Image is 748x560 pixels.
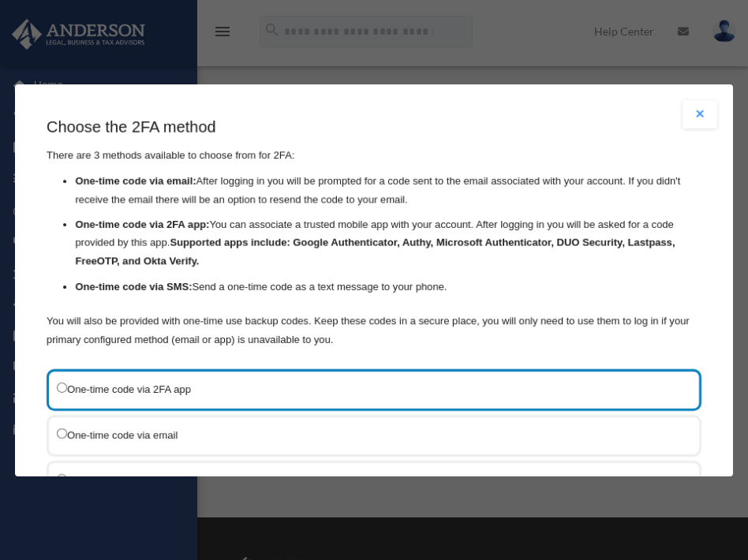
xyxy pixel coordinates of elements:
[75,174,196,186] strong: One-time code via email:
[57,473,67,483] input: One-time code via SMS
[75,278,701,296] li: Send a one-time code as a text message to your phone.
[75,237,675,267] strong: Supported apps include: Google Authenticator, Authy, Microsoft Authenticator, DUO Security, Lastp...
[57,382,67,392] input: One-time code via 2FA app
[75,218,209,230] strong: One-time code via 2FA app:
[47,311,701,349] p: You will also be provided with one-time use backup codes. Keep these codes in a secure place, you...
[75,216,701,270] li: You can associate a trusted mobile app with your account. After logging in you will be asked for ...
[57,427,67,438] input: One-time code via email
[75,172,701,208] li: After logging in you will be prompted for a code sent to the email associated with your account. ...
[57,424,675,444] label: One-time code via email
[75,280,192,292] strong: One-time code via SMS:
[47,116,701,138] h3: Choose the 2FA method
[57,379,675,398] label: One-time code via 2FA app
[57,470,675,490] label: One-time code via SMS
[47,116,701,349] div: There are 3 methods available to choose from for 2FA:
[683,100,717,129] button: Close modal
